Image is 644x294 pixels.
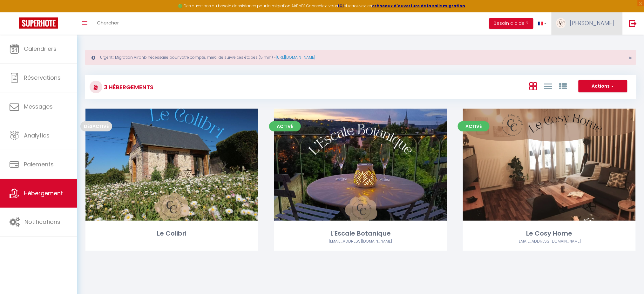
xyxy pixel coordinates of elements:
[85,50,636,65] div: Urgent : Migration Airbnb nécessaire pour votre compte, merci de suivre ces étapes (5 min) -
[458,121,490,131] span: Activé
[80,121,112,131] span: Désactivé
[463,238,636,244] div: Airbnb
[579,80,627,93] button: Actions
[85,229,258,238] div: Le Colibri
[338,3,344,9] a: ICI
[629,19,637,27] img: logout
[19,17,58,29] img: Super Booking
[92,12,124,35] a: Chercher
[274,238,447,244] div: Airbnb
[24,74,61,82] span: Réservations
[570,19,614,27] span: [PERSON_NAME]
[5,3,24,22] button: Ouvrir le widget de chat LiveChat
[544,81,552,91] a: Vue en Liste
[552,12,622,35] a: ... [PERSON_NAME]
[24,218,60,226] span: Notifications
[559,81,567,91] a: Vue par Groupe
[629,55,632,61] button: Close
[24,45,57,53] span: Calendriers
[24,103,53,110] span: Messages
[274,229,447,238] div: L'Escale Botanique
[529,81,537,91] a: Vue en Box
[463,229,636,238] div: Le Cosy Home
[102,80,153,94] h3: 3 Hébergements
[24,131,50,139] span: Analytics
[556,18,566,28] img: ...
[489,18,533,29] button: Besoin d'aide ?
[269,121,301,131] span: Activé
[24,189,63,197] span: Hébergement
[276,55,315,60] a: [URL][DOMAIN_NAME]
[372,3,465,9] a: créneaux d'ouverture de la salle migration
[24,160,54,168] span: Paiements
[629,54,632,62] span: ×
[97,19,119,26] span: Chercher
